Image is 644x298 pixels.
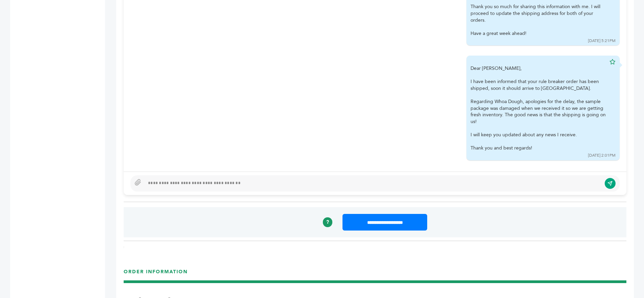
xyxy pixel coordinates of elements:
[471,132,606,138] div: I will keep you updated about any news I receive.
[588,38,616,44] div: [DATE] 5:21PM
[323,217,332,227] a: ?
[124,269,626,280] h3: ORDER INFORMATION
[471,65,606,152] div: Dear [PERSON_NAME],
[471,98,606,125] div: Regarding Whoa Dough, apologies for the delay, the sample package was damaged when we received it...
[471,3,606,23] div: Thank you so much for sharing this information with me. I will proceed to update the shipping add...
[588,153,616,158] div: [DATE] 2:01PM
[471,145,606,152] div: Thank you and best regards!
[471,30,606,37] div: Have a great week ahead!
[471,78,606,92] div: I have been informed that your rule breaker order has been shipped, soon it should arrive to [GEO...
